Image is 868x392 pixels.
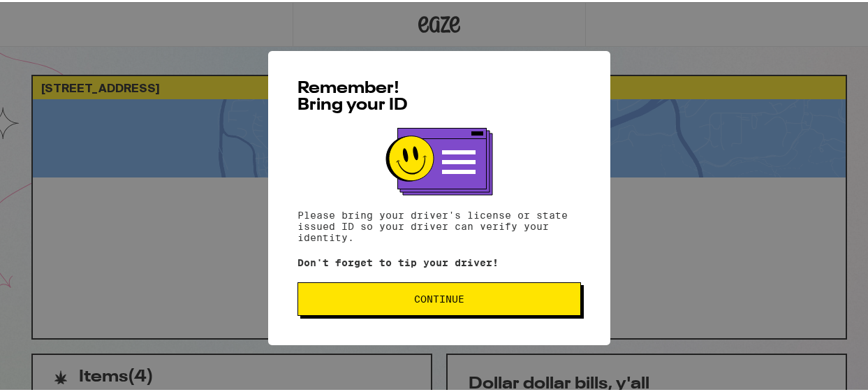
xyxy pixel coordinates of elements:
[297,280,581,314] button: Continue
[414,292,464,302] span: Continue
[8,10,101,21] span: Hi. Need any help?
[297,255,581,266] p: Don't forget to tip your driver!
[297,208,581,241] p: Please bring your driver's license or state issued ID so your driver can verify your identity.
[297,78,408,112] span: Remember! Bring your ID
